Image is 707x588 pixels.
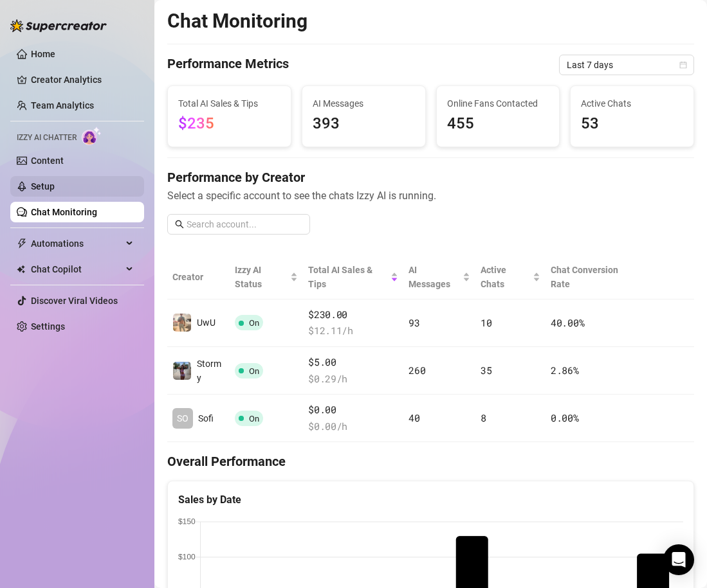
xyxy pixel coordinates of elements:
span: $0.00 [308,402,398,418]
th: Total AI Sales & Tips [303,255,403,299]
a: Creator Analytics [31,69,134,90]
th: Chat Conversion Rate [546,255,641,299]
th: Creator [167,255,230,299]
h2: Chat Monitoring [167,9,308,33]
h4: Performance Metrics [167,55,289,75]
a: Settings [31,321,65,332]
span: On [249,318,259,328]
span: Online Fans Contacted [447,96,549,111]
img: Stormy [173,362,191,380]
input: Search account... [187,217,302,231]
th: Izzy AI Status [230,255,304,299]
div: Open Intercom Messenger [663,544,694,575]
div: Sales by Date [178,492,683,508]
span: Total AI Sales & Tips [178,96,280,111]
a: Content [31,156,64,166]
span: calendar [679,61,687,69]
span: 260 [409,364,425,377]
span: 40.00 % [551,316,584,329]
span: UwU [197,317,216,328]
img: Chat Copilot [17,265,25,274]
span: 10 [481,316,491,329]
span: 8 [481,411,486,424]
span: 0.00 % [551,411,579,424]
th: Active Chats [475,255,546,299]
span: 455 [447,112,549,136]
a: Home [31,49,55,59]
h4: Overall Performance [167,452,694,470]
span: Chat Copilot [31,259,122,280]
span: Automations [31,233,122,254]
span: On [249,414,259,423]
a: Chat Monitoring [31,207,97,217]
span: thunderbolt [17,238,27,249]
span: AI Messages [409,263,460,291]
span: SO [177,411,188,425]
a: Setup [31,181,55,192]
span: Izzy AI Status [235,263,288,291]
span: 393 [313,112,415,136]
span: $5.00 [308,355,398,370]
span: $230.00 [308,307,398,323]
span: 93 [409,316,419,329]
span: On [249,366,259,376]
h4: Performance by Creator [167,168,694,186]
a: Discover Viral Videos [31,296,118,306]
span: $ 12.11 /h [308,323,398,339]
span: $ 0.00 /h [308,419,398,434]
span: 2.86 % [551,364,579,377]
img: AI Chatter [82,127,102,145]
span: Izzy AI Chatter [17,132,77,144]
span: $ 0.29 /h [308,371,398,387]
span: Last 7 days [567,55,686,75]
img: logo-BBDzfeDw.svg [10,19,107,32]
span: Select a specific account to see the chats Izzy AI is running. [167,188,694,204]
span: 40 [409,411,419,424]
span: Total AI Sales & Tips [308,263,388,291]
span: AI Messages [313,96,415,111]
span: 35 [481,364,491,377]
span: search [175,220,184,229]
img: UwU [173,314,191,332]
span: Stormy [197,359,221,383]
span: Sofi [198,413,214,423]
a: Team Analytics [31,100,94,111]
th: AI Messages [403,255,475,299]
span: $235 [178,114,214,132]
span: Active Chats [481,263,530,291]
span: Active Chats [581,96,683,111]
span: 53 [581,112,683,136]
